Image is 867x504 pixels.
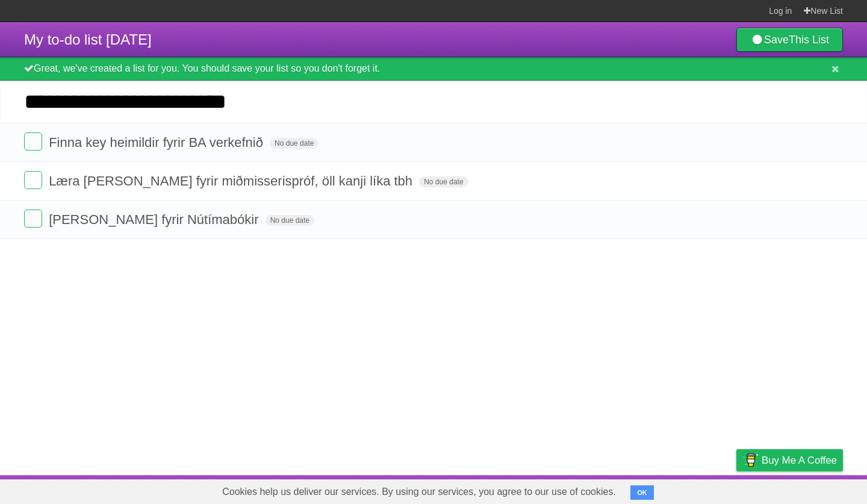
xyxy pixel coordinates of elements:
[680,478,706,501] a: Terms
[49,173,415,188] span: Læra [PERSON_NAME] fyrir miðmisserispróf, öll kanji líka tbh
[736,449,843,471] a: Buy me a coffee
[762,450,837,471] span: Buy me a coffee
[616,478,665,501] a: Developers
[24,171,42,189] label: Done
[24,132,42,151] label: Done
[789,34,829,46] b: This List
[49,135,266,150] span: Finna key heimildir fyrir BA verkefnið
[270,138,319,149] span: No due date
[736,28,843,52] a: SaveThis List
[742,450,759,470] img: Buy me a coffee
[210,480,628,504] span: Cookies help us deliver our services. By using our services, you agree to our use of cookies.
[576,478,601,501] a: About
[630,485,654,500] button: OK
[266,215,314,226] span: No due date
[24,210,42,228] label: Done
[721,478,752,501] a: Privacy
[767,478,843,501] a: Suggest a feature
[24,31,152,48] span: My to-do list [DATE]
[49,212,261,227] span: [PERSON_NAME] fyrir Nútímabókir
[419,176,468,187] span: No due date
